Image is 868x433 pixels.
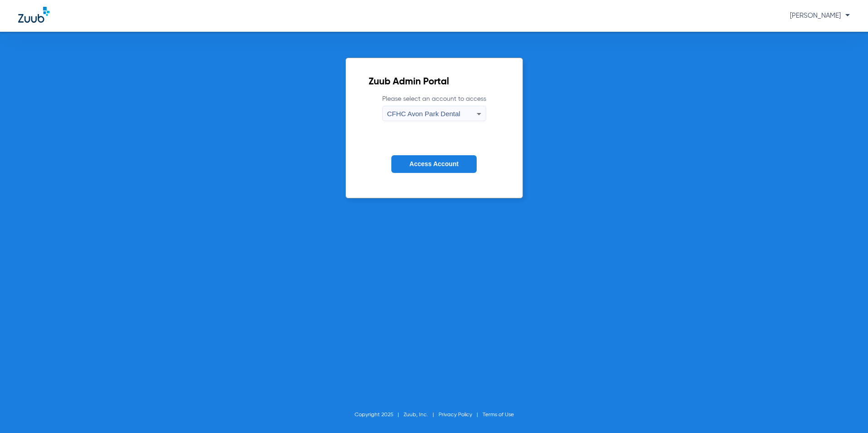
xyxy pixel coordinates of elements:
[391,155,477,173] button: Access Account
[439,412,472,418] a: Privacy Policy
[18,7,49,23] img: Zuub Logo
[369,78,500,87] h2: Zuub Admin Portal
[409,160,459,167] span: Access Account
[355,410,404,419] li: Copyright 2025
[483,412,514,418] a: Terms of Use
[387,110,460,118] span: CFHC Avon Park Dental
[823,389,868,433] iframe: Chat Widget
[790,12,850,19] span: [PERSON_NAME]
[382,94,486,121] label: Please select an account to access
[404,410,439,419] li: Zuub, Inc.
